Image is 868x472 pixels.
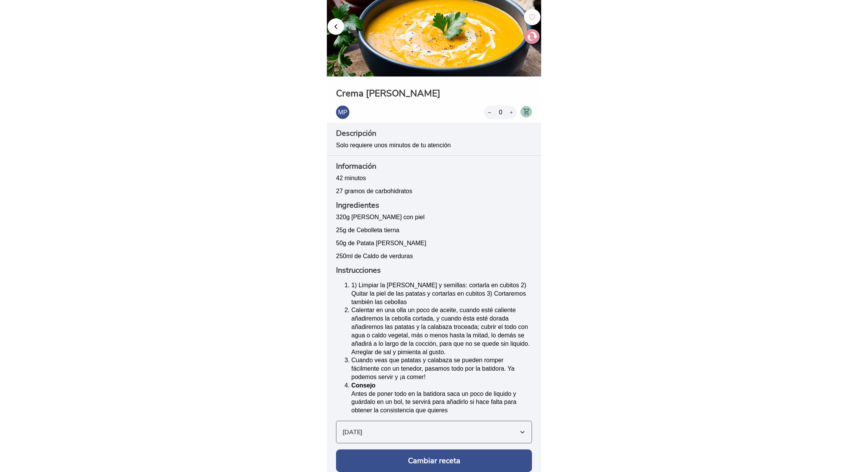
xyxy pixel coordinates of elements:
[336,421,532,443] button: [DATE]
[351,357,514,380] span: Cuando veas que patatas y calabaza se pueden romper fácilmente con un tenedor, pasamos todo por l...
[336,201,532,210] h5: Ingredientes
[336,89,532,98] h4: Crema [PERSON_NAME]
[336,175,532,182] div: 42 minutos
[336,106,349,119] span: MP
[336,214,532,221] div: 320g [PERSON_NAME] con piel
[336,227,532,234] div: 25g de Cebolleta tierna
[351,282,526,305] span: 1) Limpiar la [PERSON_NAME] y semillas: cortarla en cubitos 2) Quitar la piel de las patatas y co...
[351,307,530,355] span: Calentar en una olla un poco de aceite, cuando esté caliente añadiremos la cebolla cortada, y cua...
[351,391,516,414] span: Antes de poner todo en la batidora saca un poco de liquido y guárdalo en un bol, te servirá para ...
[336,162,532,171] h5: Información
[336,266,532,275] h5: Instrucciones
[336,142,451,148] span: Solo requiere unos minutos de tu atención
[336,129,532,138] h5: Descripción
[336,253,532,260] div: 250ml de Caldo de verduras
[336,449,532,472] button: Cambiar receta
[499,109,502,116] span: 0
[336,240,532,247] div: 50g de Patata [PERSON_NAME]
[336,188,532,195] div: 27 gramos de carbohidratos
[351,382,375,389] b: Consejo
[510,111,513,114] img: sum.svg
